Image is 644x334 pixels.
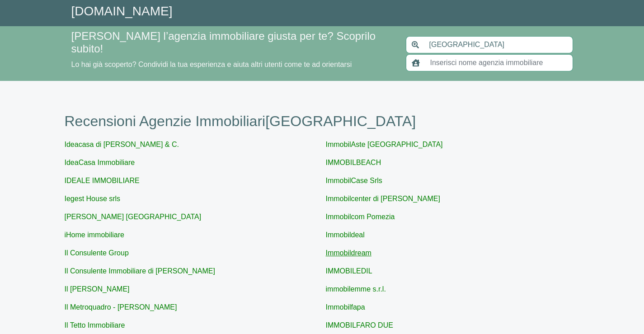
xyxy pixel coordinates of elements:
a: [DOMAIN_NAME] [71,4,173,18]
p: Lo hai già scoperto? Condividi la tua esperienza e aiuta altri utenti come te ad orientarsi [71,59,395,70]
a: Immobilcenter di [PERSON_NAME] [326,195,440,202]
input: Inserisci nome agenzia immobiliare [425,54,573,71]
a: Il Consulente Immobiliare di [PERSON_NAME] [65,267,215,275]
a: immobilemme s.r.l. [326,285,386,293]
a: IMMOBILFARO DUE [326,321,393,329]
a: iHome immobiliare [65,231,124,239]
a: IMMOBILEDIL [326,267,372,275]
a: [PERSON_NAME] [GEOGRAPHIC_DATA] [65,213,202,221]
a: Immobilfapa [326,303,365,311]
a: IDEALE IMMOBILIARE [65,177,140,184]
a: Il [PERSON_NAME] [65,285,130,293]
a: Il Consulente Group [65,249,129,257]
a: Il Metroquadro - [PERSON_NAME] [65,303,177,311]
h4: [PERSON_NAME] l’agenzia immobiliare giusta per te? Scoprilo subito! [71,30,395,56]
a: IdeaCasa Immobiliare [65,159,135,166]
input: Inserisci area di ricerca (Comune o Provincia) [424,36,573,53]
a: Iegest House srls [65,195,121,202]
a: ImmobilCase Srls [326,177,382,184]
h1: Recensioni Agenzie Immobiliari [GEOGRAPHIC_DATA] [65,113,580,130]
a: Ideacasa di [PERSON_NAME] & C. [65,141,179,148]
a: Immobildeal [326,231,365,239]
a: Immobilcom Pomezia [326,213,395,221]
a: IMMOBILBEACH [326,159,381,166]
a: Immobildream [326,249,371,257]
a: Il Tetto Immobiliare [65,321,125,329]
a: ImmobilAste [GEOGRAPHIC_DATA] [326,141,443,148]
